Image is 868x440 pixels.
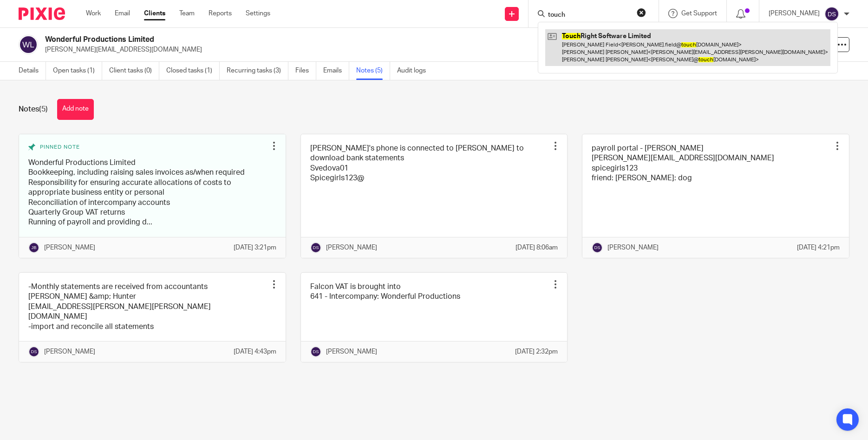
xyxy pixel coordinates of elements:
[323,62,349,80] a: Emails
[115,9,130,18] a: Email
[19,105,48,114] h1: Notes
[44,243,95,252] p: [PERSON_NAME]
[515,347,558,356] p: [DATE] 2:32pm
[326,347,377,356] p: [PERSON_NAME]
[45,45,723,54] p: [PERSON_NAME][EMAIL_ADDRESS][DOMAIN_NAME]
[45,35,587,45] h2: Wonderful Productions Limited
[607,243,659,252] p: [PERSON_NAME]
[681,10,717,17] span: Get Support
[234,347,276,356] p: [DATE] 4:43pm
[166,62,220,80] a: Closed tasks (1)
[295,62,316,80] a: Files
[397,62,433,80] a: Audit logs
[637,8,646,17] button: Clear
[86,9,101,18] a: Work
[28,242,39,253] img: svg%3E
[592,242,603,253] img: svg%3E
[769,9,820,18] p: [PERSON_NAME]
[144,9,165,18] a: Clients
[310,242,321,253] img: svg%3E
[28,346,39,357] img: svg%3E
[179,9,195,18] a: Team
[19,62,46,80] a: Details
[246,9,270,18] a: Settings
[516,243,558,252] p: [DATE] 8:06am
[356,62,390,80] a: Notes (5)
[209,9,232,18] a: Reports
[19,7,65,20] img: Pixie
[824,7,839,21] img: svg%3E
[53,62,102,80] a: Open tasks (1)
[39,105,48,113] span: (5)
[44,347,95,356] p: [PERSON_NAME]
[310,346,321,357] img: svg%3E
[109,62,159,80] a: Client tasks (0)
[28,144,267,151] div: Pinned note
[797,243,840,252] p: [DATE] 4:21pm
[57,99,94,120] button: Add note
[547,11,631,20] input: Search
[234,243,276,252] p: [DATE] 3:21pm
[19,35,38,54] img: svg%3E
[326,243,377,252] p: [PERSON_NAME]
[227,62,288,80] a: Recurring tasks (3)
